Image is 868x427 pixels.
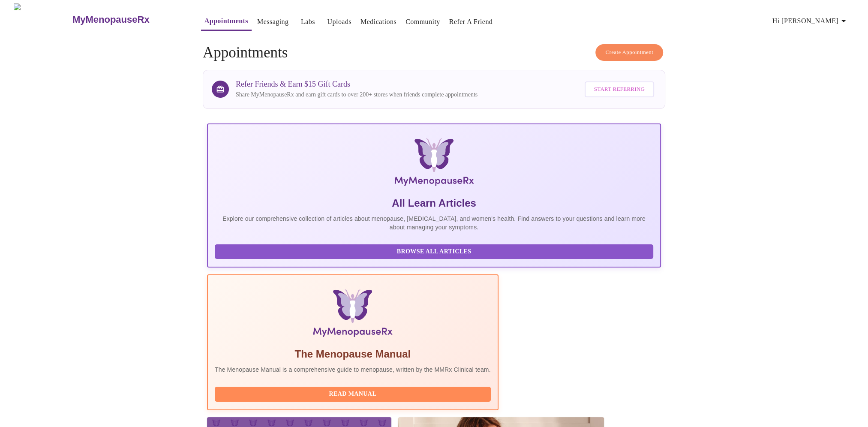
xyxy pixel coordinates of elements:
[772,15,849,27] span: Hi [PERSON_NAME]
[357,13,400,30] button: Medications
[446,13,496,30] button: Refer a Friend
[327,16,351,28] a: Uploads
[203,44,665,61] h4: Appointments
[223,247,645,257] span: Browse All Articles
[215,347,491,361] h5: The Menopause Manual
[215,365,491,374] p: The Menopause Manual is a comprehensive guide to menopause, written by the MMRx Clinical team.
[283,138,585,189] img: MyMenopauseRx Logo
[449,16,493,28] a: Refer a Friend
[201,12,252,31] button: Appointments
[258,289,447,340] img: Menopause Manual
[595,44,663,61] button: Create Appointment
[204,15,248,27] a: Appointments
[605,48,653,57] span: Create Appointment
[223,389,482,400] span: Read Manual
[215,196,653,210] h5: All Learn Articles
[324,13,355,30] button: Uploads
[215,247,655,255] a: Browse All Articles
[236,80,478,89] h3: Refer Friends & Earn $15 Gift Cards
[72,14,150,25] h3: MyMenopauseRx
[215,214,653,232] p: Explore our comprehensive collection of articles about menopause, [MEDICAL_DATA], and women's hea...
[402,13,444,30] button: Community
[14,3,71,36] img: MyMenopauseRx Logo
[405,16,440,28] a: Community
[583,77,656,102] a: Start Referring
[254,13,292,30] button: Messaging
[236,90,478,99] p: Share MyMenopauseRx and earn gift cards to over 200+ stores when friends complete appointments
[360,16,396,28] a: Medications
[215,390,493,397] a: Read Manual
[215,244,653,259] button: Browse All Articles
[257,16,288,28] a: Messaging
[301,16,315,28] a: Labs
[215,387,491,402] button: Read Manual
[594,84,645,94] span: Start Referring
[585,81,654,97] button: Start Referring
[769,12,852,30] button: Hi [PERSON_NAME]
[71,5,183,35] a: MyMenopauseRx
[294,13,321,30] button: Labs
